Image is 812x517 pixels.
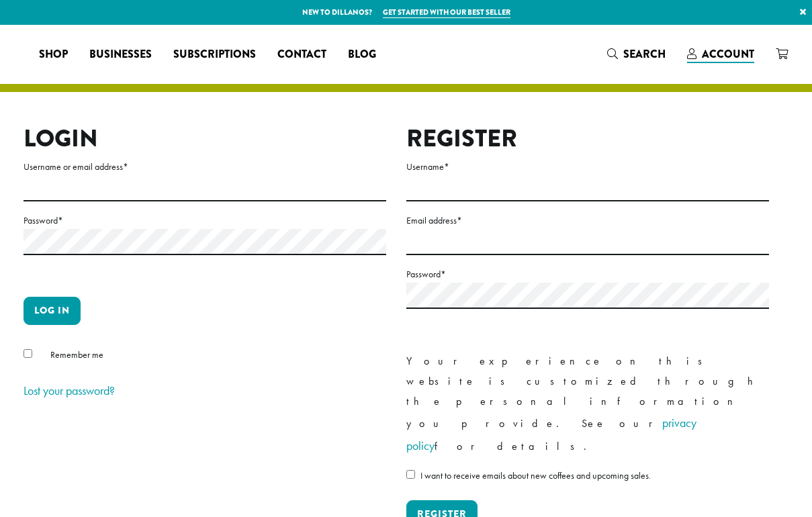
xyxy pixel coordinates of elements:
[24,158,386,175] label: Username or email address
[277,46,326,63] span: Contact
[702,46,754,62] span: Account
[406,266,769,283] label: Password
[420,469,651,481] span: I want to receive emails about new coffees and upcoming sales.
[39,46,68,63] span: Shop
[50,348,103,361] span: Remember me
[406,351,769,457] p: Your experience on this website is customized through the personal information you provide. See o...
[89,46,152,63] span: Businesses
[28,44,79,65] a: Shop
[348,46,376,63] span: Blog
[406,415,696,453] a: privacy policy
[383,7,510,18] a: Get started with our best seller
[596,43,676,65] a: Search
[24,212,386,229] label: Password
[24,124,386,153] h2: Login
[24,383,115,398] a: Lost your password?
[406,470,415,479] input: I want to receive emails about new coffees and upcoming sales.
[406,158,769,175] label: Username
[406,124,769,153] h2: Register
[173,46,256,63] span: Subscriptions
[406,212,769,229] label: Email address
[623,46,666,62] span: Search
[24,297,81,325] button: Log in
